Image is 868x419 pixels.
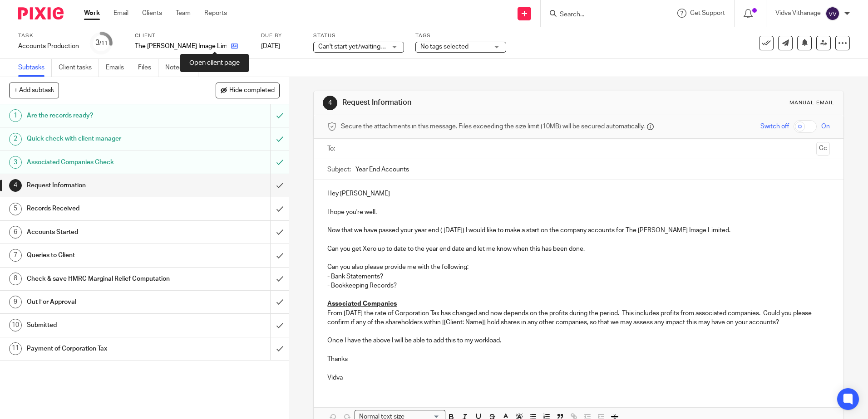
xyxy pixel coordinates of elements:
p: Vidva [327,373,829,382]
span: Hide completed [229,87,275,94]
u: Associated Companies [327,301,397,307]
h1: Accounts Started [27,225,183,239]
img: Pixie [18,7,64,19]
span: On [821,122,830,131]
label: To: [327,144,337,153]
div: 2 [9,133,22,146]
h1: Records Received [27,202,183,215]
h1: Associated Companies Check [27,156,183,169]
span: Switch off [760,122,789,131]
h1: Request Information [342,98,598,107]
label: Client [135,32,250,39]
p: - Bookkeeping Records? [327,281,829,290]
p: Vidva Vithanage [775,9,821,18]
img: svg%3E [825,6,840,21]
p: Thanks [327,355,829,364]
button: Hide completed [216,83,280,98]
span: [DATE] [261,43,280,49]
a: Emails [106,59,131,77]
div: 4 [9,179,22,192]
div: Accounts Production [18,42,79,51]
p: Now that we have passed your year end ( [DATE]) I would like to make a start on the company accou... [327,226,829,235]
div: 7 [9,249,22,262]
a: Audit logs [205,59,240,77]
div: Manual email [789,99,834,107]
div: 6 [9,226,22,239]
a: Clients [142,9,162,18]
p: Hey [PERSON_NAME] [327,189,829,198]
p: Once I have the above I will be able to add this to my workload. [327,336,829,345]
p: The [PERSON_NAME] Image Limited [135,42,227,51]
p: I hope you're well. [327,208,829,217]
span: Can't start yet/waiting for client [318,44,407,50]
div: 3 [9,156,22,169]
div: 11 [9,342,22,355]
a: Files [138,59,158,77]
div: 5 [9,203,22,215]
div: 1 [9,109,22,122]
div: 9 [9,296,22,308]
button: Cc [816,142,830,156]
a: Reports [204,9,227,18]
div: 3 [95,38,108,48]
h1: Quick check with client manager [27,132,183,146]
label: Tags [415,32,506,39]
p: Can you also please provide me with the following: [327,263,829,272]
h1: Submitted [27,318,183,332]
span: Get Support [690,10,725,16]
h1: Are the records ready? [27,109,183,122]
label: Status [313,32,404,39]
h1: Queries to Client [27,248,183,262]
div: 4 [323,96,337,110]
div: 8 [9,273,22,285]
p: - Bank Statements? [327,272,829,281]
a: Client tasks [59,59,99,77]
input: Search [559,11,641,19]
a: Email [113,9,128,18]
p: Can you get Xero up to date to the year end date and let me know when this has been done. [327,244,829,253]
h1: Payment of Corporation Tax [27,342,183,356]
a: Work [84,9,100,18]
span: No tags selected [420,44,469,50]
small: /11 [99,41,108,46]
a: Notes (0) [165,59,198,77]
h1: Check & save HMRC Marginal Relief Computation [27,272,183,286]
label: Due by [261,32,302,39]
h1: Request Information [27,179,183,192]
label: Task [18,32,79,39]
h1: Out For Approval [27,295,183,309]
a: Subtasks [18,59,52,77]
div: 10 [9,319,22,331]
p: From [DATE] the rate of Corporation Tax has changed and now depends on the profits during the per... [327,309,829,327]
button: + Add subtask [9,83,59,98]
label: Subject: [327,165,351,174]
a: Team [176,9,191,18]
span: Secure the attachments in this message. Files exceeding the size limit (10MB) will be secured aut... [341,122,645,131]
